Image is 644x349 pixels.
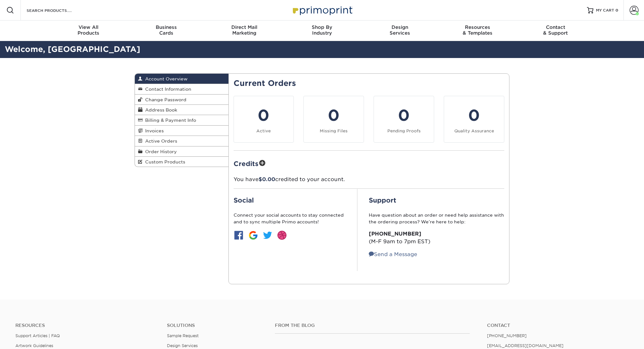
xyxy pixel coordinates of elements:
[238,104,290,127] div: 0
[15,323,157,328] h4: Resources
[143,128,164,133] span: Invoices
[516,24,594,30] span: Contact
[439,24,516,30] span: Resources
[135,84,228,94] a: Contact Information
[128,24,205,30] span: Business
[135,74,228,84] a: Account Overview
[143,97,186,102] span: Change Password
[439,24,516,36] div: & Templates
[135,157,228,167] a: Custom Products
[135,115,228,125] a: Billing & Payment Info
[234,212,346,225] p: Connect your social accounts to stay connected and to sync multiple Primo accounts!
[135,136,228,146] a: Active Orders
[369,230,504,245] p: (M-F 9am to 7pm EST)
[487,343,564,348] a: [EMAIL_ADDRESS][DOMAIN_NAME]
[283,21,361,41] a: Shop ByIndustry
[205,24,283,30] span: Direct Mail
[205,21,283,41] a: Direct MailMarketing
[143,87,191,92] span: Contact Information
[143,138,177,144] span: Active Orders
[277,230,287,240] img: btn-dribbble.jpg
[234,196,346,204] h2: Social
[234,96,294,143] a: 0 Active
[143,76,187,81] span: Account Overview
[283,24,361,36] div: Industry
[361,21,439,41] a: DesignServices
[275,323,470,328] h4: From the Blog
[135,146,228,157] a: Order History
[234,158,505,168] h2: Credits
[143,107,177,112] span: Address Book
[128,24,205,36] div: Cards
[369,212,504,225] p: Have question about an order or need help assistance with the ordering process? We’re here to help:
[234,230,244,240] img: btn-facebook.jpg
[167,323,266,328] h4: Solutions
[361,24,439,30] span: Design
[143,118,196,123] span: Billing & Payment Info
[439,21,516,41] a: Resources& Templates
[369,231,421,237] strong: [PHONE_NUMBER]
[444,96,504,143] a: 0 Quality Assurance
[303,96,364,143] a: 0 Missing Files
[487,323,629,328] a: Contact
[308,104,360,127] div: 0
[369,251,417,257] a: Send a Message
[448,104,500,127] div: 0
[259,176,275,182] span: $0.00
[50,21,128,41] a: View AllProducts
[283,24,361,30] span: Shop By
[50,24,128,36] div: Products
[387,129,421,133] small: Pending Proofs
[128,21,205,41] a: BusinessCards
[320,129,348,133] small: Missing Files
[167,333,199,338] a: Sample Request
[143,159,185,164] span: Custom Products
[262,230,273,240] img: btn-twitter.jpg
[135,95,228,105] a: Change Password
[15,333,60,338] a: Support Articles | FAQ
[487,333,527,338] a: [PHONE_NUMBER]
[135,105,228,115] a: Address Book
[167,343,198,348] a: Design Services
[234,176,505,183] p: You have credited to your account.
[26,6,88,14] input: SEARCH PRODUCTS.....
[290,3,354,17] img: Primoprint
[374,96,434,143] a: 0 Pending Proofs
[516,24,594,36] div: & Support
[256,129,271,133] small: Active
[369,196,504,204] h2: Support
[615,8,618,12] span: 0
[143,149,177,154] span: Order History
[50,24,128,30] span: View All
[361,24,439,36] div: Services
[234,79,505,88] h2: Current Orders
[378,104,430,127] div: 0
[516,21,594,41] a: Contact& Support
[135,126,228,136] a: Invoices
[15,343,53,348] a: Artwork Guidelines
[596,8,614,13] span: MY CART
[205,24,283,36] div: Marketing
[454,129,494,133] small: Quality Assurance
[248,230,258,240] img: btn-google.jpg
